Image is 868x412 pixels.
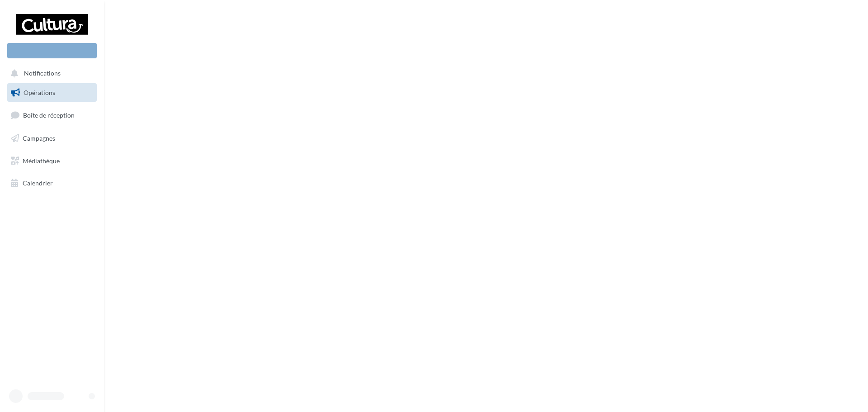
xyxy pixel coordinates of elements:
a: Campagnes [5,129,99,148]
span: Calendrier [23,179,53,187]
span: Médiathèque [23,156,60,164]
a: Médiathèque [5,152,99,170]
a: Opérations [5,83,99,102]
a: Calendrier [5,174,99,193]
span: Notifications [24,70,61,77]
span: Boîte de réception [23,111,75,119]
div: Nouvelle campagne [7,43,97,58]
span: Opérations [24,89,55,96]
a: Boîte de réception [5,105,99,125]
span: Campagnes [23,134,55,142]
